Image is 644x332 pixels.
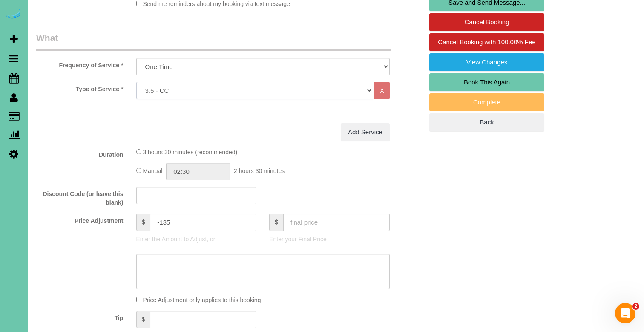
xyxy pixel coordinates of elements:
[143,0,290,7] span: Send me reminders about my booking via text message
[136,311,150,328] span: $
[269,214,283,231] span: $
[30,311,130,322] label: Tip
[30,147,130,159] label: Duration
[30,82,130,93] label: Type of Service *
[615,303,635,323] iframe: Intercom live chat
[136,235,257,243] p: Enter the Amount to Adjust, or
[143,297,261,303] span: Price Adjustment only applies to this booking
[30,187,130,207] label: Discount Code (or leave this blank)
[341,123,390,141] a: Add Service
[429,33,544,51] a: Cancel Booking with 100.00% Fee
[429,73,544,91] a: Book This Again
[5,9,22,20] img: Automaid Logo
[283,214,390,231] input: final price
[269,235,390,243] p: Enter your Final Price
[234,167,285,174] span: 2 hours 30 minutes
[36,32,391,51] legend: What
[632,303,639,310] span: 2
[30,58,130,69] label: Frequency of Service *
[30,214,130,225] label: Price Adjustment
[429,13,544,31] a: Cancel Booking
[438,38,535,46] span: Cancel Booking with 100.00% Fee
[143,167,162,174] span: Manual
[429,113,544,131] a: Back
[143,149,237,156] span: 3 hours 30 minutes (recommended)
[136,214,150,231] span: $
[429,53,544,71] a: View Changes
